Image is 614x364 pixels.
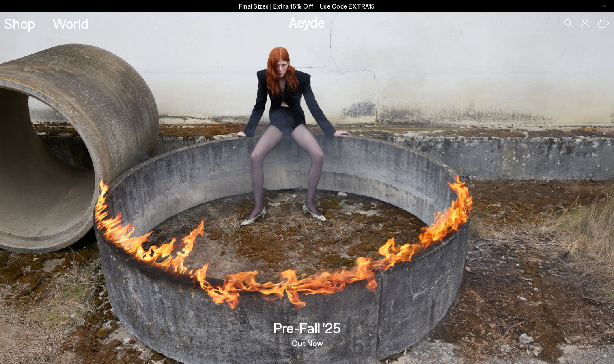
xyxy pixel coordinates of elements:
a: Out Now [291,339,323,347]
span: Navigate to /collections/ss25-final-sizes [320,2,375,10]
span: 0 [606,21,610,26]
a: Aeyde [289,13,325,30]
a: World [52,16,88,30]
p: Final Sizes | Extra 15% Off [239,1,375,11]
a: Shop [4,16,35,30]
a: 0 [598,19,606,28]
h3: Pre-Fall '25 [274,321,341,335]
